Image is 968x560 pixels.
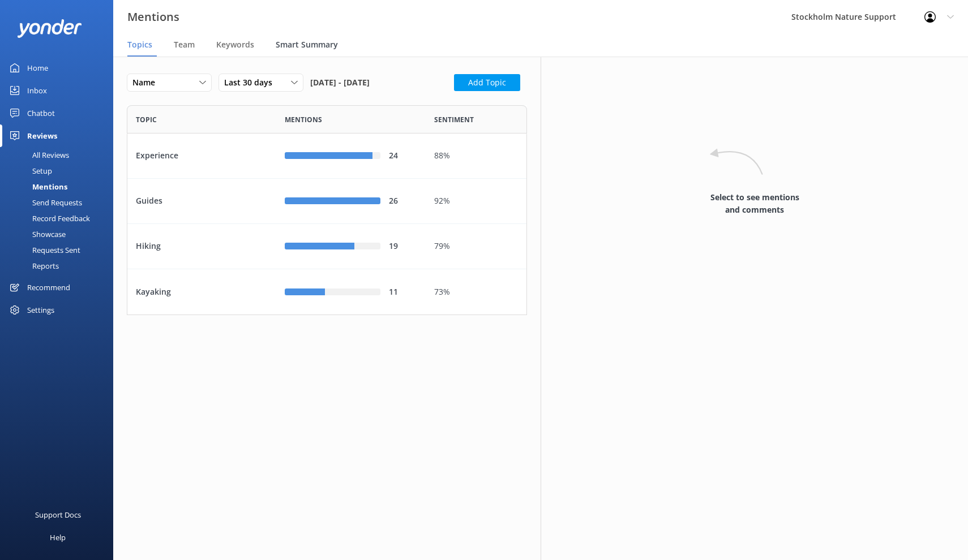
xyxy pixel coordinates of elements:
[50,526,66,549] div: Help
[216,39,254,50] span: Keywords
[285,114,322,125] span: Mentions
[127,133,527,315] div: grid
[7,242,113,258] a: Requests Sent
[389,150,417,162] div: 24
[174,39,195,50] span: Team
[17,19,82,38] img: yonder-white-logo.png
[434,114,474,125] span: Sentiment
[127,179,527,224] div: row
[7,163,52,179] div: Setup
[132,76,162,89] span: Name
[127,224,276,269] div: Hiking
[276,39,338,50] span: Smart Summary
[7,258,113,274] a: Reports
[127,8,179,26] h3: Mentions
[434,150,518,162] div: 88%
[127,224,527,269] div: row
[27,124,57,147] div: Reviews
[127,269,527,315] div: row
[27,102,55,124] div: Chatbot
[7,210,113,226] a: Record Feedback
[389,286,417,298] div: 11
[224,76,279,89] span: Last 30 days
[434,240,518,253] div: 79%
[7,179,67,195] div: Mentions
[389,240,417,253] div: 19
[7,195,113,210] a: Send Requests
[310,74,370,92] span: [DATE] - [DATE]
[127,133,276,179] div: Experience
[7,258,59,274] div: Reports
[389,195,417,208] div: 26
[434,286,518,298] div: 73%
[27,57,48,79] div: Home
[7,226,113,242] a: Showcase
[434,195,518,208] div: 92%
[454,74,520,91] button: Add Topic
[7,195,82,210] div: Send Requests
[7,147,69,163] div: All Reviews
[35,503,81,526] div: Support Docs
[7,163,113,179] a: Setup
[127,39,152,50] span: Topics
[27,299,54,321] div: Settings
[127,179,276,224] div: Guides
[7,179,113,195] a: Mentions
[127,133,527,179] div: row
[127,269,276,315] div: Kayaking
[27,276,70,299] div: Recommend
[27,79,47,102] div: Inbox
[7,242,80,258] div: Requests Sent
[7,226,66,242] div: Showcase
[7,147,113,163] a: All Reviews
[7,210,90,226] div: Record Feedback
[136,114,157,125] span: Topic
